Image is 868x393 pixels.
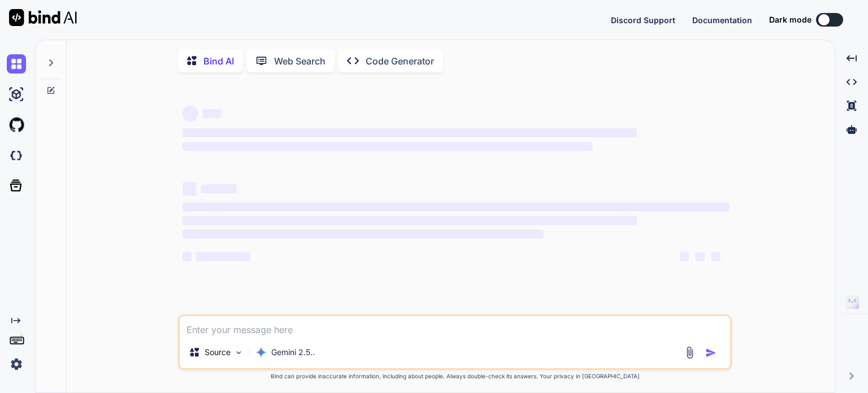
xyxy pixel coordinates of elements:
[234,348,244,357] img: Pick Models
[705,347,717,359] img: icon
[203,109,221,118] span: ‌
[7,85,26,104] img: ai-studio
[7,115,26,135] img: githubLight
[201,184,237,193] span: ‌
[183,128,636,137] span: ‌
[205,347,231,358] p: Source
[680,252,689,261] span: ‌
[7,54,26,74] img: chat
[769,14,811,25] span: Dark mode
[611,15,675,25] span: Discord Support
[271,347,315,358] p: Gemini 2.5..
[9,9,77,26] img: Bind AI
[196,252,250,261] span: ‌
[711,252,721,261] span: ‌
[683,346,696,359] img: attachment
[183,106,198,122] span: ‌
[611,14,675,26] button: Discord Support
[203,54,234,68] p: Bind AI
[692,14,752,26] button: Documentation
[255,347,267,358] img: Gemini 2.5 Pro
[7,146,26,165] img: darkCloudIdeIcon
[183,182,196,196] span: ‌
[7,355,26,374] img: settings
[183,142,593,151] span: ‌
[183,216,636,225] span: ‌
[178,372,732,381] p: Bind can provide inaccurate information, including about people. Always double-check its answers....
[183,230,544,239] span: ‌
[274,54,325,68] p: Web Search
[692,15,752,25] span: Documentation
[183,202,730,211] span: ‌
[366,54,434,68] p: Code Generator
[183,252,192,261] span: ‌
[696,252,705,261] span: ‌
